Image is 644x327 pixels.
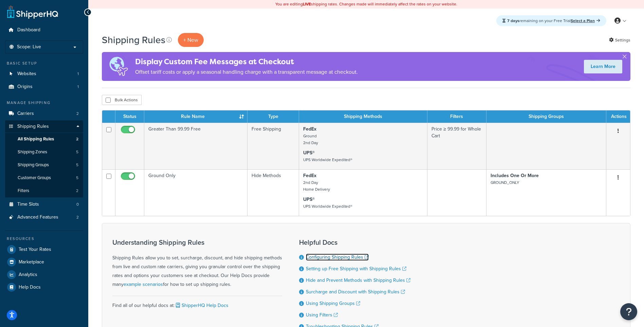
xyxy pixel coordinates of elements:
span: Test Your Rates [19,247,51,253]
a: Advanced Features 2 [5,211,83,224]
td: Hide Methods [247,169,299,216]
div: Manage Shipping [5,100,83,106]
span: 2 [76,111,79,117]
strong: UPS® [303,196,315,203]
a: Customer Groups 5 [5,172,83,184]
th: Shipping Groups [486,110,606,123]
a: Origins 1 [5,81,83,93]
td: Price ≥ 99.99 for Whole Cart [427,123,486,169]
span: 5 [76,162,78,168]
small: UPS Worldwide Expedited® [303,157,352,163]
p: Offset tariff costs or apply a seasonal handling charge with a transparent message at checkout. [135,67,358,77]
a: Using Shipping Groups [306,300,360,307]
a: Select a Plan [571,18,600,24]
li: Carriers [5,107,83,120]
div: remaining on your Free Trial [496,15,606,26]
li: Filters [5,185,83,197]
span: Dashboard [17,27,40,33]
th: Actions [606,110,630,123]
span: Filters [18,188,29,194]
a: Shipping Zones 5 [5,146,83,158]
span: Time Slots [17,202,39,207]
a: All Shipping Rules 2 [5,133,83,145]
span: 5 [76,175,78,181]
a: Marketplace [5,256,83,268]
li: Websites [5,68,83,80]
th: Type [247,110,299,123]
div: Resources [5,236,83,242]
td: Free Shipping [247,123,299,169]
span: 2 [76,188,78,194]
span: 2 [76,214,79,220]
span: Shipping Rules [17,124,49,130]
li: Origins [5,81,83,93]
li: All Shipping Rules [5,133,83,145]
div: Find all of our helpful docs at: [112,296,282,310]
a: Using Filters [306,311,338,319]
span: Shipping Zones [18,149,47,155]
a: Time Slots 0 [5,198,83,211]
span: 0 [76,202,79,207]
img: duties-banner-06bc72dcb5fe05cb3f9472aba00be2ae8eb53ab6f0d8bb03d382ba314ac3c341.png [102,52,135,81]
strong: FedEx [303,172,316,179]
a: Settings [609,35,630,45]
span: Help Docs [19,285,41,290]
span: Shipping Groups [18,162,49,168]
li: Advanced Features [5,211,83,224]
button: Bulk Actions [102,95,142,105]
td: Greater Than 99.99 Free [144,123,247,169]
span: Marketplace [19,259,44,265]
a: Analytics [5,269,83,281]
span: Customer Groups [18,175,51,181]
button: Open Resource Center [620,303,637,320]
td: Ground Only [144,169,247,216]
span: 2 [76,136,78,142]
a: example scenarios [124,281,163,288]
li: Shipping Groups [5,159,83,171]
a: Help Docs [5,281,83,293]
li: Shipping Zones [5,146,83,158]
span: Analytics [19,272,37,278]
th: Filters [427,110,486,123]
h1: Shipping Rules [102,33,165,47]
h3: Understanding Shipping Rules [112,239,282,246]
strong: Includes One Or More [491,172,539,179]
a: Websites 1 [5,68,83,80]
th: Status [115,110,144,123]
span: Scope: Live [17,44,41,50]
small: UPS Worldwide Expedited® [303,203,352,209]
span: 1 [77,84,79,90]
li: Shipping Rules [5,120,83,198]
a: Setting up Free Shipping with Shipping Rules [306,265,406,272]
h3: Helpful Docs [299,239,410,246]
a: Shipping Groups 5 [5,159,83,171]
small: GROUND_ONLY [491,179,519,186]
th: Shipping Methods [299,110,428,123]
span: Advanced Features [17,214,58,220]
a: ShipperHQ Home [7,5,58,19]
a: Dashboard [5,24,83,36]
a: Test Your Rates [5,243,83,256]
th: Rule Name : activate to sort column ascending [144,110,247,123]
a: Hide and Prevent Methods with Shipping Rules [306,277,410,284]
li: Customer Groups [5,172,83,184]
a: Carriers 2 [5,107,83,120]
strong: FedEx [303,125,316,133]
li: Time Slots [5,198,83,211]
h4: Display Custom Fee Messages at Checkout [135,56,358,67]
small: 2nd Day Home Delivery [303,179,330,192]
span: Carriers [17,111,34,117]
a: Learn More [584,60,622,73]
b: LIVE [303,1,311,7]
span: All Shipping Rules [18,136,54,142]
span: 5 [76,149,78,155]
a: Configuring Shipping Rules [306,254,369,261]
span: Websites [17,71,36,77]
strong: 7 days [507,18,519,24]
a: Filters 2 [5,185,83,197]
a: ShipperHQ Help Docs [174,302,228,309]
